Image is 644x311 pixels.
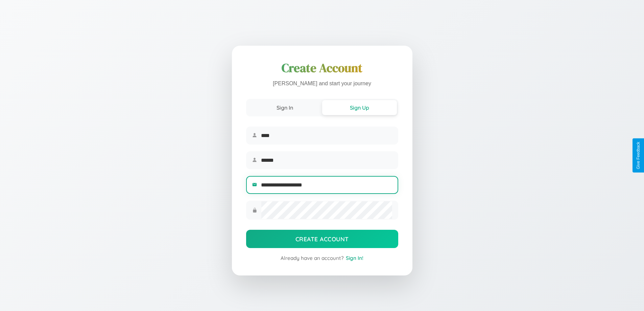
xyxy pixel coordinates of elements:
[636,142,641,169] div: Give Feedback
[246,60,398,76] h1: Create Account
[246,230,398,248] button: Create Account
[246,79,398,89] p: [PERSON_NAME] and start your journey
[247,100,322,115] button: Sign In
[346,255,363,261] span: Sign In!
[322,100,397,115] button: Sign Up
[246,255,398,261] div: Already have an account?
